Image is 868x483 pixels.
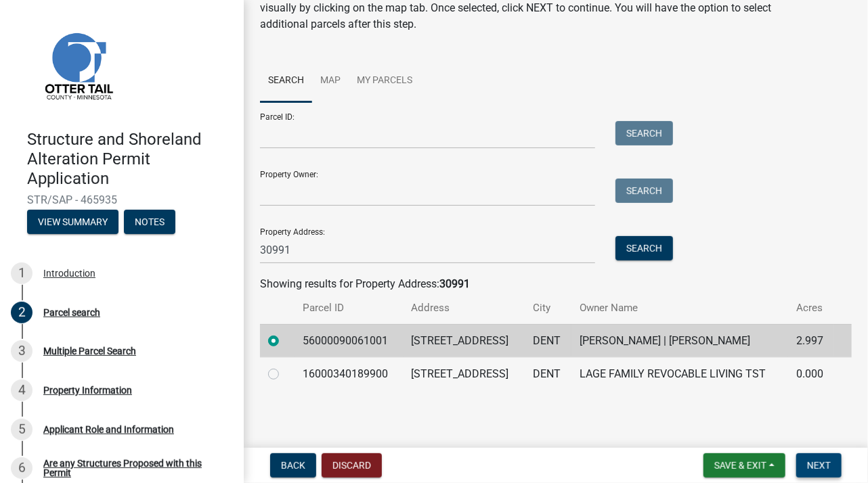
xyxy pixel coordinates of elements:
[11,340,32,362] div: 3
[349,60,420,103] a: My Parcels
[404,324,525,357] td: [STREET_ADDRESS]
[270,453,316,478] button: Back
[43,386,132,395] div: Property Information
[43,269,95,278] div: Introduction
[788,324,834,357] td: 2.997
[11,379,32,401] div: 4
[439,277,470,290] strong: 30991
[124,210,175,234] button: Notes
[571,324,787,357] td: [PERSON_NAME] | [PERSON_NAME]
[322,453,382,478] button: Discard
[260,276,852,292] div: Showing results for Property Address:
[11,262,32,284] div: 1
[615,236,673,260] button: Search
[714,460,766,471] span: Save & Exit
[788,292,834,324] th: Acres
[615,121,673,145] button: Search
[124,218,175,229] wm-modal-confirm: Notes
[404,357,525,390] td: [STREET_ADDRESS]
[404,292,525,324] th: Address
[525,324,571,357] td: DENT
[807,460,831,471] span: Next
[43,459,222,478] div: Are any Structures Proposed with this Permit
[27,218,118,229] wm-modal-confirm: Summary
[43,425,174,434] div: Applicant Role and Information
[295,357,403,390] td: 16000340189900
[27,130,233,188] h4: Structure and Shoreland Alteration Permit Application
[796,453,842,478] button: Next
[295,324,403,357] td: 56000090061001
[525,357,571,390] td: DENT
[43,346,136,356] div: Multiple Parcel Search
[27,14,129,116] img: Otter Tail County, Minnesota
[260,60,312,103] a: Search
[295,292,403,324] th: Parcel ID
[571,292,787,324] th: Owner Name
[703,453,785,478] button: Save & Exit
[571,357,787,390] td: LAGE FAMILY REVOCABLE LIVING TST
[11,302,32,323] div: 2
[615,179,673,203] button: Search
[43,308,100,317] div: Parcel search
[788,357,834,390] td: 0.000
[11,419,32,440] div: 5
[525,292,571,324] th: City
[27,210,118,234] button: View Summary
[281,460,305,471] span: Back
[27,193,217,206] span: STR/SAP - 465935
[312,60,349,103] a: Map
[11,457,32,479] div: 6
